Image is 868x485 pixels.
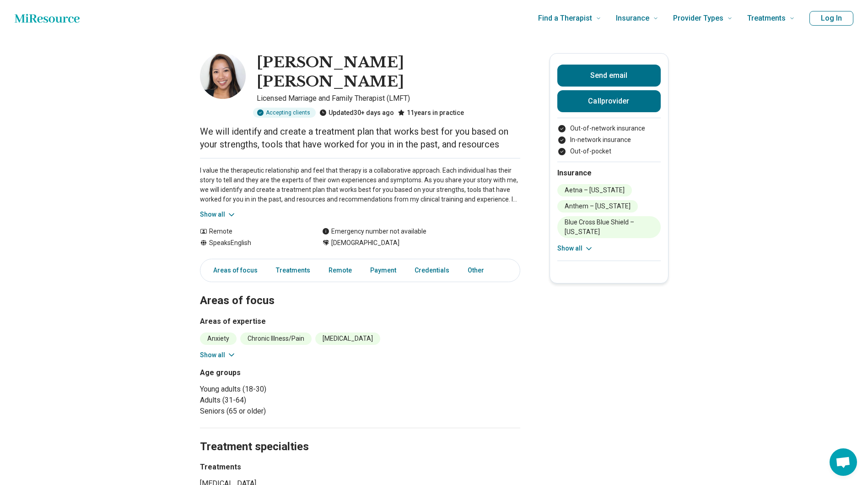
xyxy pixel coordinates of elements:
[200,406,356,417] li: Seniors (65 or older)
[200,227,304,236] div: Remote
[200,125,520,151] p: We will identify and create a treatment plan that works best for you based on your strengths, too...
[398,108,464,118] div: 11 years in practice
[253,108,316,118] div: Accepting clients
[557,244,593,253] button: Show all
[616,12,649,25] span: Insurance
[673,12,723,25] span: Provider Types
[200,271,520,309] h2: Areas of focus
[538,12,592,25] span: Find a Therapist
[200,384,356,395] li: Young adults (18-30)
[257,93,520,104] p: Licensed Marriage and Family Therapist (LMFT)
[319,108,394,118] div: Updated 30+ days ago
[200,462,328,473] h3: Treatments
[200,367,356,378] h3: Age groups
[200,53,246,99] img: Cherry Rose Aslarona, Licensed Marriage and Family Therapist (LMFT)
[830,448,857,476] div: Open chat
[15,9,80,27] a: Home page
[557,216,661,238] li: Blue Cross Blue Shield – [US_STATE]
[557,200,638,213] li: Anthem – [US_STATE]
[331,238,399,248] span: [DEMOGRAPHIC_DATA]
[557,124,661,156] ul: Payment options
[557,184,632,196] li: Aetna – [US_STATE]
[557,147,661,156] li: Out-of-pocket
[747,12,786,25] span: Treatments
[200,332,237,345] li: Anxiety
[315,332,380,345] li: [MEDICAL_DATA]
[240,332,312,345] li: Chronic Illness/Pain
[557,90,661,112] button: Callprovider
[322,227,426,236] div: Emergency number not available
[462,261,495,280] a: Other
[557,135,661,145] li: In-network insurance
[200,210,236,219] button: Show all
[270,261,316,280] a: Treatments
[200,350,236,360] button: Show all
[200,166,520,204] p: I value the therapeutic relationship and feel that therapy is a collaborative approach. Each indi...
[557,65,661,87] button: Send email
[557,168,661,179] h2: Insurance
[809,11,853,26] button: Log In
[409,261,455,280] a: Credentials
[200,395,356,406] li: Adults (31-64)
[200,417,520,455] h2: Treatment specialties
[202,261,263,280] a: Areas of focus
[323,261,357,280] a: Remote
[200,316,520,327] h3: Areas of expertise
[200,238,304,248] div: Speaks English
[257,53,520,91] h1: [PERSON_NAME] [PERSON_NAME]
[557,124,661,133] li: Out-of-network insurance
[365,261,402,280] a: Payment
